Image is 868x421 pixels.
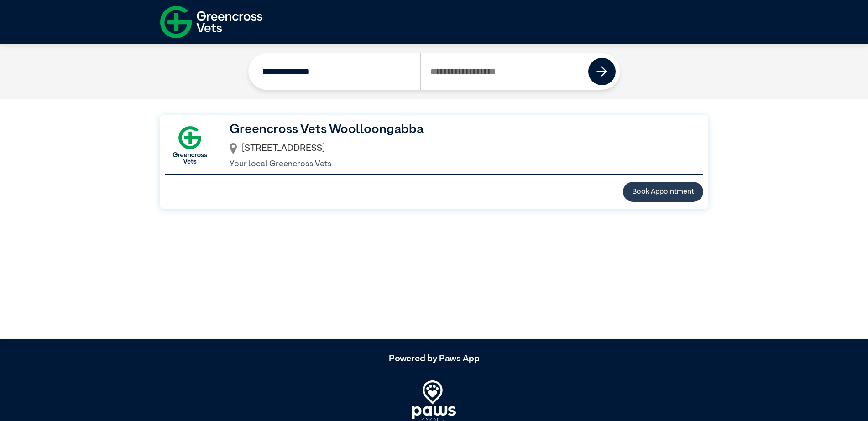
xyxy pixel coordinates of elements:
[230,139,689,159] div: [STREET_ADDRESS]
[160,353,708,364] h5: Powered by Paws App
[165,120,215,170] img: GX-Square.png
[623,182,703,202] button: Book Appointment
[230,158,689,170] p: Your local Greencross Vets
[420,53,589,90] input: Search by Postcode
[253,53,421,90] input: Search by Clinic Name
[160,2,262,42] img: f-logo
[596,66,607,77] img: icon-right
[230,120,689,139] h3: Greencross Vets Woolloongabba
